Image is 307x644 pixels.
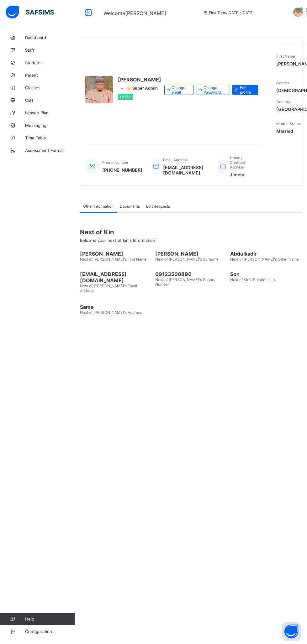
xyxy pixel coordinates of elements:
span: [PERSON_NAME] [80,251,152,257]
span: Edit profile [240,85,253,95]
span: Time Table [25,135,75,140]
span: Home / Contract Address [230,155,245,169]
span: Next of [PERSON_NAME]'s Other Name [230,257,299,262]
span: Documents [120,204,140,209]
span: Lesson Plan [25,110,75,115]
span: 09123500890 [155,271,227,277]
span: Next of [PERSON_NAME]'s Surname [155,257,219,262]
span: [PERSON_NAME] [155,251,227,257]
span: Next of Kin's Relationship [230,277,275,282]
span: session/term information [203,10,254,15]
span: Phone Number [102,160,128,165]
span: Staff [25,48,75,53]
span: Other Information [83,204,114,209]
span: Below is your next of kin's Information [80,238,155,243]
span: Messaging [25,123,75,128]
span: Next of [PERSON_NAME]'s Address [80,310,142,315]
button: Open asap [282,622,301,641]
span: Abdulkadir [230,251,302,257]
span: Jimeta [230,172,255,177]
span: Next of [PERSON_NAME]'s First Name [80,257,146,262]
span: ⭐ Super Admin [126,86,158,91]
span: Parent [25,73,75,78]
span: Country [276,99,290,104]
span: Same [80,304,152,310]
span: CBT [25,98,75,103]
span: Gender [276,80,289,85]
span: Change Password [204,85,224,95]
span: Next of [PERSON_NAME]'s Email Address [80,283,137,293]
span: Student [25,60,75,65]
span: Son [230,271,302,277]
span: Classes [25,85,75,90]
span: [EMAIL_ADDRESS][DOMAIN_NAME] [163,165,209,175]
span: Help [25,616,75,621]
span: Assessment Format [25,148,75,153]
span: [PERSON_NAME] [118,76,161,83]
span: Marital Status [276,121,301,126]
span: [PHONE_NUMBER] [102,167,142,173]
span: Welcome [PERSON_NAME] [103,10,166,16]
span: [EMAIL_ADDRESS][DOMAIN_NAME] [80,271,152,283]
span: Email Address [163,158,188,162]
span: Active [119,95,131,99]
span: Next of Kin [80,228,302,236]
img: safsims [6,6,54,19]
span: Change email [172,85,188,95]
span: Next of [PERSON_NAME]'s Phone Number [155,277,214,287]
span: Edit Requests [146,204,170,209]
div: • [118,86,161,91]
span: Dashboard [25,35,75,40]
span: Configuration [25,629,75,634]
span: First Name [276,54,295,59]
